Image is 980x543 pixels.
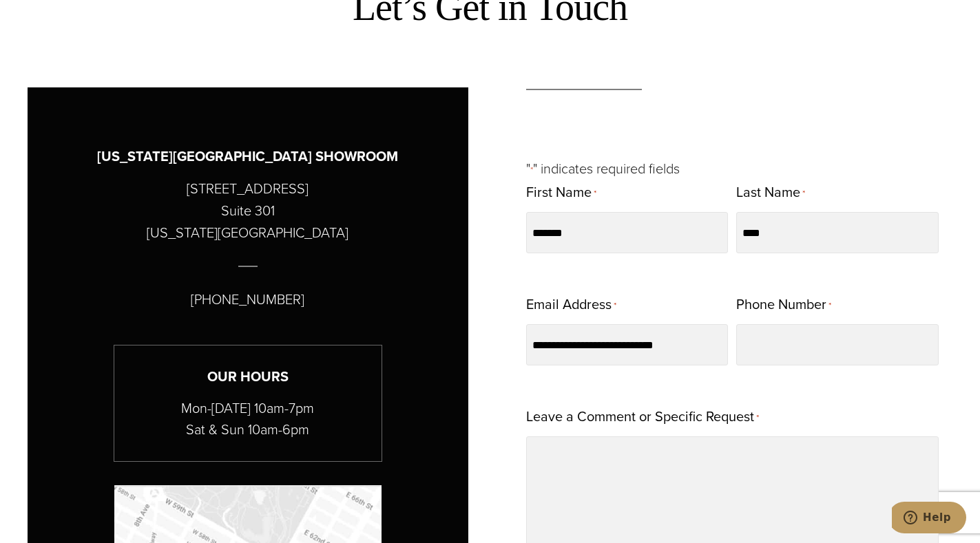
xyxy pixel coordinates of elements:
[526,158,939,180] p: " " indicates required fields
[736,292,831,319] label: Phone Number
[526,292,616,319] label: Email Address
[114,366,382,387] h3: Our Hours
[191,288,304,310] p: [PHONE_NUMBER]
[97,146,398,167] h3: [US_STATE][GEOGRAPHIC_DATA] SHOWROOM
[736,180,805,206] label: Last Name
[526,404,759,431] label: Leave a Comment or Specific Request
[114,398,382,440] p: Mon-[DATE] 10am-7pm Sat & Sun 10am-6pm
[892,502,966,536] iframe: Opens a widget where you can chat to one of our agents
[147,178,348,244] p: [STREET_ADDRESS] Suite 301 [US_STATE][GEOGRAPHIC_DATA]
[526,180,596,206] label: First Name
